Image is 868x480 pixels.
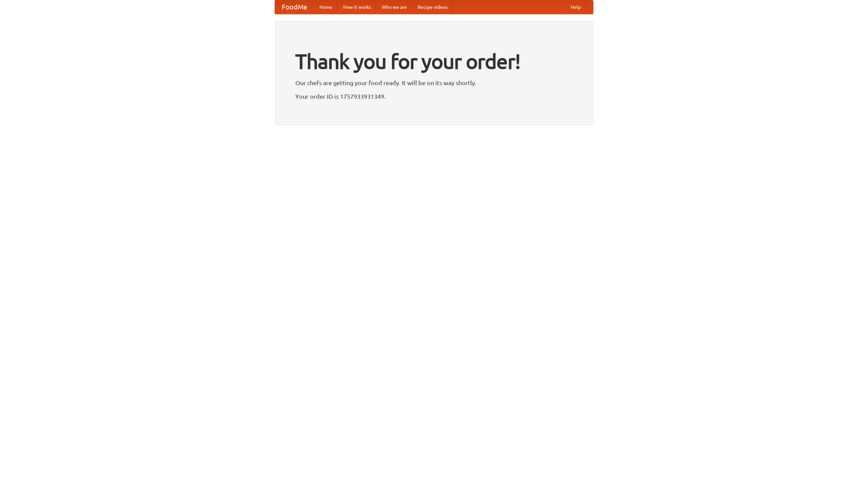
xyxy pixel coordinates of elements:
a: Recipe videos [412,0,453,14]
a: Home [314,0,338,14]
a: How it works [338,0,376,14]
a: Help [565,0,586,14]
p: Our chefs are getting your food ready. It will be on its way shortly. [295,78,573,88]
a: FoodMe [275,0,314,14]
a: Who we are [376,0,412,14]
h1: Thank you for your order! [295,45,573,78]
p: Your order ID is 1757933931349. [295,91,573,101]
